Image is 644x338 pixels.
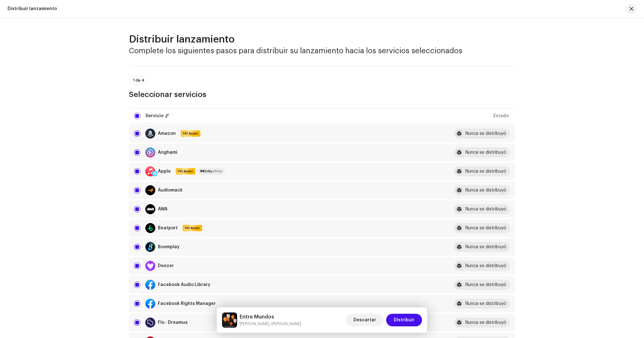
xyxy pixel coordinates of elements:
span: Descartar [353,314,376,326]
div: Nunca se distribuyó [465,207,506,211]
div: Facebook Rights Manager [158,301,216,306]
div: Nunca se distribuyó [465,245,506,249]
div: Anghami [158,150,177,155]
span: Distribuir [394,314,414,326]
span: HD Audio [176,169,195,174]
div: Nunca se distribuyó [465,320,506,325]
div: Nunca se distribuyó [465,283,506,287]
div: Flo - Dreamus [158,320,188,325]
div: Audiomack [158,188,183,192]
button: Descartar [346,314,384,326]
div: AWA [158,207,168,211]
h3: Seleccionar servicios [129,89,515,100]
button: Distribuir [386,314,422,326]
div: Nunca se distribuyó [465,226,506,230]
div: Facebook Audio Library [158,283,210,287]
div: Nunca se distribuyó [465,301,506,306]
div: Nunca se distribuyó [465,150,506,155]
div: Nunca se distribuyó [465,131,506,136]
div: Beatport [158,226,178,230]
div: Nunca se distribuyó [465,264,506,268]
span: 1 de 4 [133,78,144,82]
div: Apple [158,169,171,174]
div: Boomplay [158,245,180,249]
div: Nunca se distribuyó [465,169,506,174]
div: Distribuir lanzamiento [8,6,57,11]
h5: Entre Mundos [240,313,301,321]
span: HD Audio [183,226,202,230]
div: Amazon [158,131,176,136]
div: Deezer [158,264,174,268]
h2: Distribuir lanzamiento [129,33,515,46]
span: HD Audio [181,131,200,136]
img: f7a45927-0bb8-4ef9-a408-a1eb81e8e6e9 [222,312,237,328]
small: Entre Mundos [240,321,301,327]
h3: Complete los siguientes pasos para distribuir su lanzamiento hacia los servicios seleccionados [129,46,515,56]
div: Nunca se distribuyó [465,188,506,192]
